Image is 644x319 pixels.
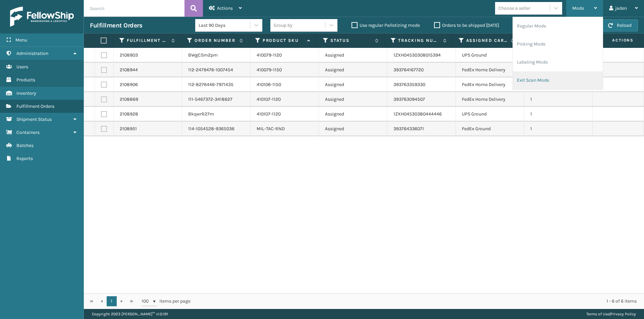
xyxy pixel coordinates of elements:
[199,22,251,29] div: Last 90 Days
[456,63,524,77] td: FedEx Home Delivery
[513,71,603,89] li: Exit Scan Mode
[393,67,424,73] a: 393764167720
[319,77,387,92] td: Assigned
[182,107,251,122] td: BkqwrR27m
[257,111,281,117] a: 410107-1120
[319,92,387,107] td: Assigned
[120,81,138,88] a: 2108906
[257,52,282,58] a: 410079-1120
[16,130,40,135] span: Containers
[16,64,28,70] span: Users
[120,52,138,59] a: 2108903
[319,107,387,122] td: Assigned
[393,126,424,132] a: 393764336071
[217,5,233,11] span: Actions
[434,22,499,28] label: Orders to be shipped [DATE]
[120,126,137,132] a: 2108951
[393,96,425,102] a: 393763094507
[182,92,251,107] td: 111-5467372-3418627
[16,116,52,122] span: Shipment Status
[393,82,425,87] a: 393763359330
[513,53,603,71] li: Labeling Mode
[330,37,372,44] label: Status
[16,51,48,56] span: Administration
[257,126,285,132] a: MIL-TAC-RND
[274,22,292,29] div: Group by
[610,312,636,316] a: Privacy Policy
[586,312,609,316] a: Terms of Use
[92,309,168,319] p: Copyright 2023 [PERSON_NAME]™ v 1.0.191
[120,67,138,73] a: 2108944
[513,35,603,53] li: Picking Mode
[590,35,638,46] span: Actions
[456,107,524,122] td: UPS Ground
[572,5,584,11] span: Mode
[524,122,593,136] td: 1
[586,309,636,319] div: |
[393,111,442,117] a: 1ZXH04530380444446
[195,37,236,44] label: Order Number
[602,19,638,31] button: Reload
[120,96,138,103] a: 2108869
[16,77,35,83] span: Products
[257,96,281,102] a: 410107-1120
[182,63,251,77] td: 112-2479476-1007454
[257,67,282,73] a: 410079-1150
[142,298,152,305] span: 100
[16,143,34,148] span: Batches
[524,107,593,122] td: 1
[182,122,251,136] td: 114-1054528-9365036
[10,7,74,27] img: logo
[200,298,637,305] div: 1 - 6 of 6 items
[456,77,524,92] td: FedEx Home Delivery
[393,52,441,58] a: 1ZXH04530308015394
[498,5,530,12] div: Choose a seller
[456,48,524,63] td: UPS Ground
[456,122,524,136] td: FedEx Ground
[90,21,142,29] h3: Fulfillment Orders
[182,48,251,63] td: BWgCSm2pm
[120,111,138,117] a: 2108928
[16,103,54,109] span: Fulfillment Orders
[257,82,281,87] a: 410106-1150
[263,37,304,44] label: Product SKU
[466,37,507,44] label: Assigned Carrier Service
[142,296,191,306] span: items per page
[319,63,387,77] td: Assigned
[16,90,36,96] span: Inventory
[107,296,117,306] a: 1
[319,122,387,136] td: Assigned
[127,37,168,44] label: Fulfillment Order Id
[513,17,603,35] li: Regular Mode
[524,92,593,107] td: 1
[456,92,524,107] td: FedEx Home Delivery
[15,37,27,43] span: Menu
[16,156,33,161] span: Reports
[319,48,387,63] td: Assigned
[352,22,420,28] label: Use regular Palletizing mode
[398,37,439,44] label: Tracking Number
[182,77,251,92] td: 112-8276446-7971435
